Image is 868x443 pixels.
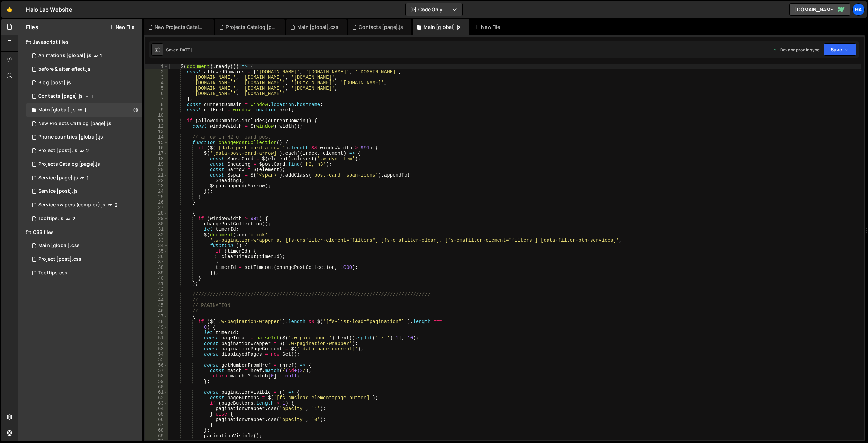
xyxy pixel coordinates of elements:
[18,225,142,239] div: CSS files
[145,91,168,96] div: 6
[145,346,168,352] div: 53
[145,325,168,330] div: 49
[26,198,142,212] div: 826/8793.js
[38,134,103,140] div: Phone countries [global].js
[145,227,168,232] div: 31
[26,253,142,266] div: 826/9226.css
[18,35,142,49] div: Javascript files
[178,47,192,53] div: [DATE]
[145,167,168,172] div: 20
[38,53,91,59] div: Animations [global].js
[145,303,168,308] div: 45
[145,183,168,189] div: 23
[145,401,168,406] div: 63
[72,216,75,221] span: 2
[145,276,168,281] div: 40
[145,379,168,384] div: 59
[145,172,168,178] div: 21
[38,270,67,276] div: Tooltips.css
[297,24,339,31] div: Main [global].css
[26,117,142,130] div: 826/45771.js
[145,281,168,287] div: 41
[145,433,168,439] div: 69
[145,129,168,134] div: 13
[38,80,71,86] div: Blog [post].js
[26,239,142,253] div: 826/3053.css
[145,373,168,379] div: 58
[26,144,142,158] div: 826/8916.js
[406,3,462,16] button: Code Only
[145,140,168,145] div: 15
[145,178,168,183] div: 22
[145,341,168,346] div: 52
[145,96,168,102] div: 7
[145,80,168,86] div: 4
[38,161,100,167] div: Projects Catalog [page].js
[145,69,168,75] div: 2
[145,200,168,205] div: 26
[226,24,277,31] div: Projects Catalog [page].js
[145,232,168,238] div: 32
[423,24,461,31] div: Main [global].js
[789,3,850,16] a: [DOMAIN_NAME]
[26,130,142,144] div: 826/24828.js
[145,259,168,265] div: 37
[145,243,168,248] div: 34
[824,43,856,56] button: Save
[26,23,38,31] h2: Files
[26,90,142,103] div: 826/1551.js
[38,93,83,99] div: Contacts [page].js
[38,243,80,249] div: Main [global].css
[1,1,18,18] a: 🤙
[474,24,503,31] div: New File
[109,24,134,30] button: New File
[145,162,168,167] div: 19
[145,124,168,129] div: 12
[773,47,820,53] div: Dev and prod in sync
[26,185,142,198] div: 826/7934.js
[145,248,168,254] div: 35
[145,411,168,417] div: 65
[145,107,168,113] div: 9
[26,212,142,225] div: 826/18329.js
[145,292,168,297] div: 43
[145,221,168,227] div: 30
[145,395,168,401] div: 62
[145,428,168,433] div: 68
[145,384,168,390] div: 60
[100,53,102,58] span: 1
[145,102,168,107] div: 8
[38,175,78,181] div: Service [page].js
[92,94,94,99] span: 1
[38,148,77,154] div: Project [post].js
[145,297,168,303] div: 44
[38,107,76,113] div: Main [global].js
[145,417,168,422] div: 66
[145,210,168,216] div: 28
[145,156,168,162] div: 18
[145,314,168,319] div: 47
[26,5,73,14] div: Halo Lab Website
[145,194,168,200] div: 25
[26,171,142,185] div: 826/10500.js
[145,265,168,270] div: 38
[32,108,36,113] span: 1
[145,287,168,292] div: 42
[145,422,168,428] div: 67
[155,24,205,31] div: New Projects Catalog [page].js
[145,75,168,80] div: 3
[115,202,117,208] span: 2
[145,352,168,357] div: 54
[145,113,168,118] div: 10
[145,390,168,395] div: 61
[145,151,168,156] div: 17
[26,76,142,90] div: 826/3363.js
[359,24,403,31] div: Contacts [page].js
[38,216,63,222] div: Tooltips.js
[87,175,89,181] span: 1
[852,3,865,16] a: Ha
[86,148,89,153] span: 2
[145,205,168,210] div: 27
[145,254,168,259] div: 36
